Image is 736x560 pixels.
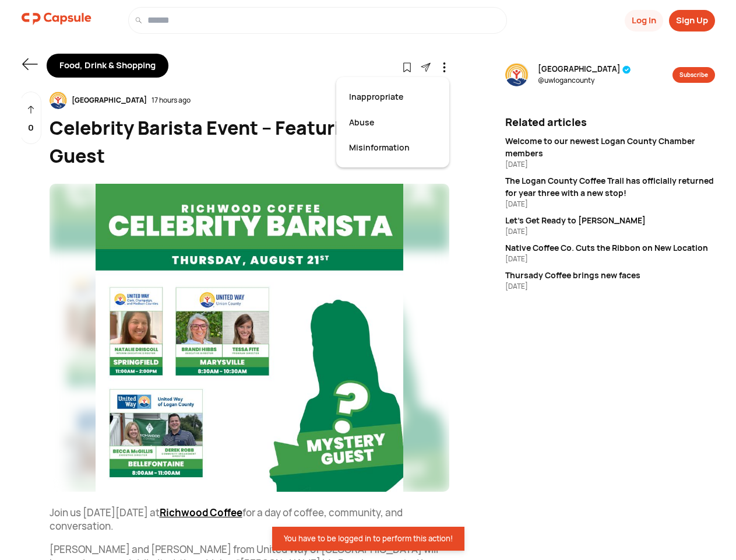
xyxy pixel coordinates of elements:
[343,110,442,135] div: Abuse
[284,534,453,544] div: You have to be logged in to perform this action!
[505,114,715,130] div: Related articles
[50,184,449,492] img: resizeImage
[28,121,34,135] p: 0
[47,54,168,78] div: Food, Drink & Shopping
[505,159,715,170] div: [DATE]
[505,242,715,254] div: Native Coffee Co. Cuts the Ribbon on New Location
[669,10,715,32] button: Sign Up
[505,63,529,86] img: resizeImage
[505,199,715,209] div: [DATE]
[343,84,442,110] div: Inappropriate
[625,10,663,32] button: Log In
[343,135,442,160] div: Misinformation
[152,95,191,106] div: 17 hours ago
[505,226,715,237] div: [DATE]
[622,65,631,74] img: tick
[505,135,715,159] div: Welcome to our newest Logan County Chamber members
[538,64,631,75] span: [GEOGRAPHIC_DATA]
[22,7,91,30] img: logo
[505,281,715,292] div: [DATE]
[50,92,67,109] img: resizeImage
[672,67,715,83] button: Subscribe
[505,254,715,264] div: [DATE]
[505,269,715,281] div: Thursady Coffee brings new faces
[160,506,242,519] a: Richwood Coffee
[67,95,152,106] div: [GEOGRAPHIC_DATA]
[505,214,715,226] div: Let’s Get Ready to [PERSON_NAME]
[505,174,715,199] div: The Logan County Coffee Trail has officially returned for year three with a new stop!
[22,7,91,34] a: logo
[50,506,449,534] p: Join us [DATE][DATE] at for a day of coffee, community, and conversation.
[50,114,449,170] div: Celebrity Barista Event – Featuring a Special Guest
[538,75,631,86] span: @ uwlogancounty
